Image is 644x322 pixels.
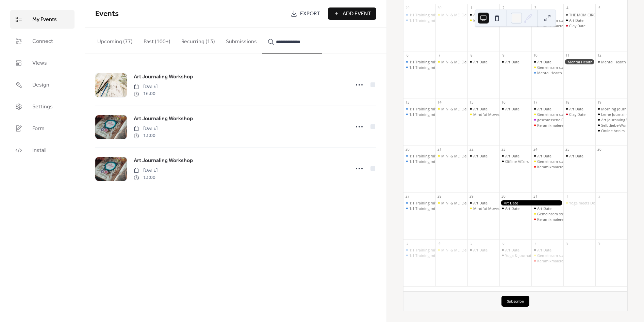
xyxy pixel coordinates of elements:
[499,247,531,252] div: Art Date
[467,106,499,111] div: Art Date
[403,200,435,205] div: 1:1 Training mit Caterina (digital oder 5020 Salzburg)
[501,194,506,199] div: 30
[437,53,442,58] div: 7
[10,141,75,159] a: Install
[565,241,570,246] div: 8
[403,153,435,158] div: 1:1 Training mit Caterina (digital oder 5020 Salzburg)
[403,12,435,17] div: 1:1 Training mit Caterina (digital oder 5020 Salzburg)
[533,6,538,11] div: 3
[537,112,618,117] div: Gemeinsam stark: Kreativzeit für Kind & Eltern
[531,159,563,164] div: Gemeinsam stark: Kreativzeit für Kind & Eltern
[473,153,488,158] div: Art Date
[405,194,410,199] div: 27
[441,12,502,17] div: MINI & ME: Dein Moment mit Baby
[441,200,502,205] div: MINI & ME: Dein Moment mit Baby
[469,6,474,11] div: 1
[469,100,474,105] div: 15
[537,247,551,252] div: Art Date
[435,59,467,64] div: MINI & ME: Dein Moment mit Baby
[409,18,538,23] div: 1:1 Training mit [PERSON_NAME] (digital oder 5020 [GEOGRAPHIC_DATA])
[467,200,499,205] div: Art Date
[595,106,627,111] div: Morning Journaling Class: Dein Wochenrückblick
[403,247,435,252] div: 1:1 Training mit Caterina (digital oder 5020 Salzburg)
[501,147,506,152] div: 23
[505,206,519,211] div: Art Date
[531,65,563,70] div: Gemeinsam stark: Kreativzeit für Kind & Eltern
[597,53,602,58] div: 12
[134,83,158,90] span: [DATE]
[473,200,488,205] div: Art Date
[285,7,325,20] a: Export
[403,65,435,70] div: 1:1 Training mit Caterina (digital oder 5020 Salzburg)
[597,100,602,105] div: 19
[10,54,75,72] a: Views
[569,112,585,117] div: Clay Date
[569,23,585,28] div: Clay Date
[533,241,538,246] div: 7
[405,147,410,152] div: 20
[437,147,442,152] div: 21
[537,106,551,111] div: Art Date
[531,211,563,216] div: Gemeinsam stark: Kreativzeit für Kind & Eltern
[531,258,563,263] div: Keramikmalerei: Gestalte deinen Selbstliebe-Anker
[467,112,499,117] div: Mindful Moves – Achtsame Körperübungen für mehr Balance
[601,128,625,133] div: Offline Affairs
[499,159,531,164] div: Offline Affairs
[569,18,583,23] div: Art Date
[405,100,410,105] div: 13
[409,247,538,252] div: 1:1 Training mit [PERSON_NAME] (digital oder 5020 [GEOGRAPHIC_DATA])
[499,59,531,64] div: Art Date
[473,12,488,17] div: Art Date
[10,76,75,94] a: Design
[537,70,624,75] div: Mental Health Day: Ein Abend für dein wahres Ich
[505,106,519,111] div: Art Date
[10,119,75,138] a: Form
[435,12,467,17] div: MINI & ME: Dein Moment mit Baby
[537,117,608,122] div: geschlossene Gesellschaft - doors closed
[32,103,53,111] span: Settings
[10,10,75,29] a: My Events
[563,23,595,28] div: Clay Date
[531,153,563,158] div: Art Date
[563,18,595,23] div: Art Date
[32,59,47,67] span: Views
[531,106,563,111] div: Art Date
[32,37,53,46] span: Connect
[409,153,538,158] div: 1:1 Training mit [PERSON_NAME] (digital oder 5020 [GEOGRAPHIC_DATA])
[403,59,435,64] div: 1:1 Training mit Caterina (digital oder 5020 Salzburg)
[467,206,499,211] div: Mindful Moves – Achtsame Körperübungen für mehr Balance
[403,159,435,164] div: 1:1 Training mit Caterina (digital oder 5020 Salzburg)
[467,247,499,252] div: Art Date
[537,253,618,258] div: Gemeinsam stark: Kreativzeit für Kind & Eltern
[563,153,595,158] div: Art Date
[220,28,262,53] button: Submissions
[134,157,193,165] span: Art Journaling Workshop
[469,241,474,246] div: 5
[405,241,410,246] div: 3
[469,53,474,58] div: 8
[563,59,595,64] div: Mental Health Gym-Day
[597,6,602,11] div: 5
[531,247,563,252] div: Art Date
[533,147,538,152] div: 24
[563,12,595,17] div: THE MOM CIRCLE: Mini-Day-Retreat – Mama, fühl dich!
[501,6,506,11] div: 2
[597,194,602,199] div: 2
[403,253,435,258] div: 1:1 Training mit Caterina (digital oder 5020 Salzburg)
[533,194,538,199] div: 31
[92,28,138,53] button: Upcoming (77)
[441,106,502,111] div: MINI & ME: Dein Moment mit Baby
[134,115,193,123] span: Art Journaling Workshop
[405,53,410,58] div: 6
[537,153,551,158] div: Art Date
[537,123,625,128] div: Keramikmalerei: Gestalte deinen Selbstliebe-Anker
[10,32,75,50] a: Connect
[469,147,474,152] div: 22
[501,296,529,307] button: Subscribe
[531,112,563,117] div: Gemeinsam stark: Kreativzeit für Kind & Eltern
[505,247,519,252] div: Art Date
[134,73,193,81] span: Art Journaling Workshop
[10,97,75,116] a: Settings
[32,81,49,89] span: Design
[595,112,627,117] div: Lerne Journaling: Schreiben, das dich verändert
